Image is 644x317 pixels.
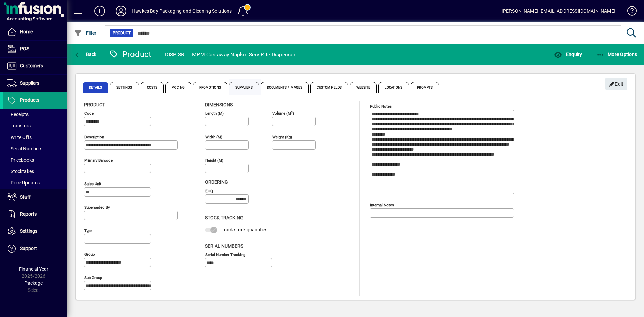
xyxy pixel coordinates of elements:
mat-label: Sales unit [84,181,101,186]
span: Suppliers [20,80,39,86]
mat-label: Length (m) [205,111,224,116]
span: Write Offs [7,135,32,140]
mat-label: Primary barcode [84,158,113,163]
div: DISP-SR1 - MPM Castaway Napkin Serv-Rite Dispenser [165,49,296,60]
mat-label: Code [84,111,94,116]
button: Edit [605,78,627,90]
span: Serial Numbers [7,146,42,151]
div: Product [109,49,152,60]
span: Dimensions [205,102,233,107]
mat-label: Public Notes [370,104,392,109]
mat-label: Group [84,252,95,257]
a: Knowledge Base [622,1,636,23]
span: Details [83,82,108,93]
span: Documents / Images [261,82,309,93]
span: Pricing [165,82,191,93]
span: Products [20,97,39,103]
span: Price Updates [7,180,40,186]
a: Pricebooks [3,154,67,166]
a: Stocktakes [3,166,67,177]
span: Financial Year [19,266,48,272]
span: Ordering [205,179,228,185]
a: Staff [3,189,67,206]
a: Serial Numbers [3,143,67,154]
mat-label: Height (m) [205,158,223,163]
app-page-header-button: Back [67,48,104,60]
span: Track stock quantities [222,227,267,232]
span: Staff [20,194,31,200]
a: Reports [3,206,67,223]
span: Website [350,82,377,93]
span: Suppliers [229,82,259,93]
mat-label: Superseded by [84,205,110,210]
span: Receipts [7,112,29,117]
mat-label: Serial Number tracking [205,252,245,257]
span: Stocktakes [7,169,34,174]
span: Home [20,29,33,34]
a: Customers [3,58,67,74]
button: Enquiry [552,48,584,60]
div: [PERSON_NAME] [EMAIL_ADDRESS][DOMAIN_NAME] [502,6,615,16]
button: Filter [72,27,98,39]
a: POS [3,41,67,57]
mat-label: Width (m) [205,135,222,139]
span: Back [74,52,97,57]
span: Pricebooks [7,157,34,163]
button: More Options [595,48,639,60]
a: Price Updates [3,177,67,189]
button: Back [72,48,98,60]
span: Promotions [193,82,227,93]
span: Prompts [411,82,439,93]
a: Support [3,240,67,257]
span: More Options [596,52,637,57]
span: Package [24,280,43,286]
mat-label: Description [84,135,104,139]
span: Transfers [7,123,31,128]
span: Customers [20,63,43,68]
span: Product [84,102,105,107]
a: Transfers [3,120,67,131]
span: Product [113,30,131,36]
span: Edit [609,78,624,90]
span: Enquiry [554,52,582,57]
mat-label: Internal Notes [370,203,394,207]
button: Profile [110,5,132,17]
mat-label: Volume (m ) [272,111,294,116]
span: Custom Fields [310,82,348,93]
a: Receipts [3,109,67,120]
button: Add [89,5,110,17]
span: Settings [110,82,139,93]
span: Costs [141,82,164,93]
span: Serial Numbers [205,243,243,249]
mat-label: Sub group [84,275,102,280]
span: Stock Tracking [205,215,244,220]
mat-label: EOQ [205,189,213,193]
span: Support [20,246,37,251]
span: Settings [20,228,37,234]
a: Settings [3,223,67,240]
span: Reports [20,211,37,217]
sup: 3 [291,110,293,114]
div: Hawkes Bay Packaging and Cleaning Solutions [132,6,232,16]
span: POS [20,46,29,51]
a: Suppliers [3,75,67,92]
mat-label: Weight (Kg) [272,135,292,139]
mat-label: Type [84,228,92,233]
a: Home [3,23,67,40]
span: Filter [74,30,97,36]
a: Write Offs [3,131,67,143]
span: Locations [378,82,409,93]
